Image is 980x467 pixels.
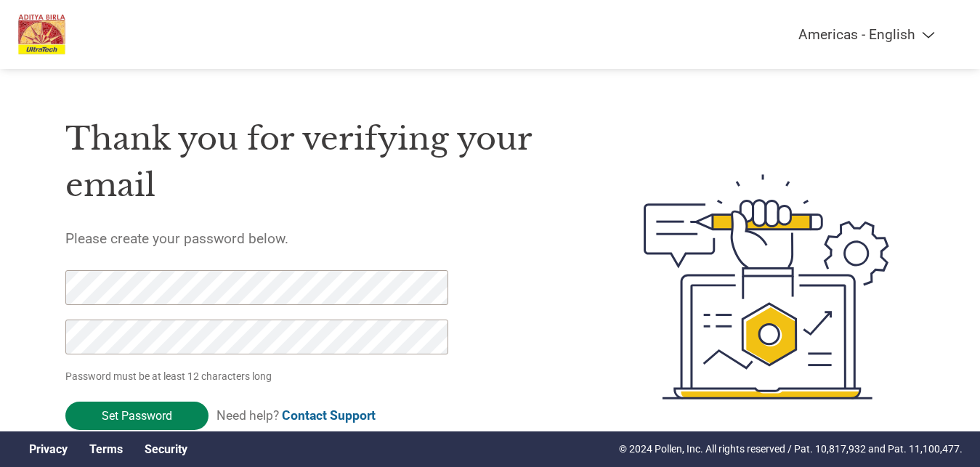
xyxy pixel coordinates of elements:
h5: Please create your password below. [65,230,575,247]
p: © 2024 Pollen, Inc. All rights reserved / Pat. 10,817,932 and Pat. 11,100,477. [619,442,963,457]
a: Contact Support [282,408,376,423]
a: Privacy [29,442,68,456]
a: Security [145,442,187,456]
img: UltraTech [18,15,66,54]
h1: Thank you for verifying your email [65,115,575,209]
input: Set Password [65,402,208,430]
p: Password must be at least 12 characters long [65,369,453,384]
span: Need help? [216,408,376,423]
a: Terms [89,442,123,456]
